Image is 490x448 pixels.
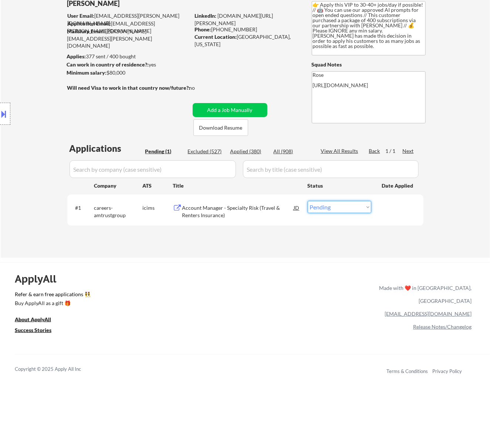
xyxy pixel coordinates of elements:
div: Next [403,147,415,155]
div: JD [293,201,301,214]
div: Squad Notes [312,61,426,68]
div: [GEOGRAPHIC_DATA], [US_STATE] [195,33,300,48]
div: ATS [143,182,173,189]
strong: Application Email: [68,20,111,27]
div: #1 [75,204,88,212]
button: Download Resume [193,119,248,136]
a: [DOMAIN_NAME][URL][PERSON_NAME] [195,13,273,26]
button: Add a Job Manually [193,103,267,117]
div: [PHONE_NUMBER] [195,26,300,33]
div: Excluded (527) [188,148,225,155]
a: Success Stories [15,326,61,336]
u: Success Stories [15,327,51,333]
a: About ApplyAll [15,316,61,325]
strong: User Email: [68,13,95,19]
a: Release Notes/Changelog [413,324,472,330]
div: Company [94,182,143,189]
div: Made with ❤️ in [GEOGRAPHIC_DATA], [GEOGRAPHIC_DATA] [376,281,472,307]
div: [PERSON_NAME][EMAIL_ADDRESS][PERSON_NAME][DOMAIN_NAME] [67,28,190,49]
div: careers-amtrustgroup [94,204,143,219]
div: [EMAIL_ADDRESS][PERSON_NAME][DOMAIN_NAME] [68,12,190,27]
div: Date Applied [382,182,415,189]
div: Applied (380) [230,148,267,155]
strong: LinkedIn: [195,13,217,19]
input: Search by title (case sensitive) [243,160,419,178]
a: Buy ApplyAll as a gift 🎁 [15,300,89,309]
div: Account Manager - Specialty Risk (Travel & Renters Insurance) [182,204,294,219]
a: Refer & earn free applications 👯‍♀️ [15,292,224,300]
div: Back [369,147,381,155]
u: About ApplyAll [15,316,51,322]
div: Buy ApplyAll as a gift 🎁 [15,301,89,306]
div: icims [143,204,173,212]
a: Privacy Policy [432,368,462,374]
div: All (908) [274,148,311,155]
strong: Current Location: [195,34,237,40]
strong: Mailslurp Email: [67,28,106,34]
div: [EMAIL_ADDRESS][PERSON_NAME][DOMAIN_NAME] [68,20,190,34]
div: Pending (1) [145,148,182,155]
div: Title [173,182,301,189]
input: Search by company (case sensitive) [70,160,236,178]
div: no [189,84,210,92]
div: Copyright © 2025 Apply All Inc [15,366,100,373]
div: View All Results [321,147,361,155]
div: Status [308,179,371,192]
strong: Phone: [195,26,212,33]
div: 1 / 1 [386,147,403,155]
a: Terms & Conditions [386,368,428,374]
div: ApplyAll [15,273,65,285]
a: [EMAIL_ADDRESS][DOMAIN_NAME] [385,311,472,317]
